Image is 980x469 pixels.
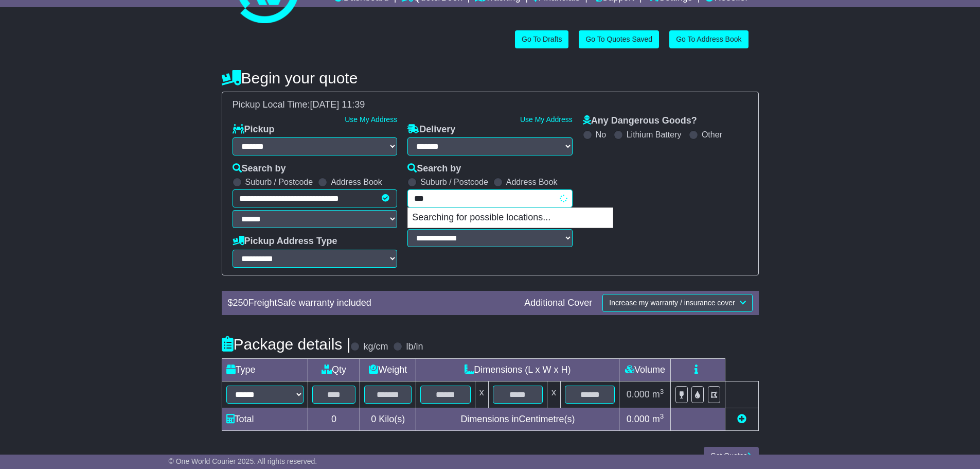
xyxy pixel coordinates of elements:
[737,414,746,424] a: Add new item
[416,358,619,381] td: Dimensions (L x W x H)
[227,99,753,111] div: Pickup Local Time:
[660,412,664,420] sup: 3
[652,414,664,424] span: m
[360,408,416,430] td: Kilo(s)
[406,341,423,353] label: lb/in
[363,341,388,353] label: kg/cm
[602,294,752,312] button: Increase my warranty / insurance cover
[233,124,275,135] label: Pickup
[331,177,382,187] label: Address Book
[579,30,659,48] a: Go To Quotes Saved
[583,115,697,127] label: Any Dangerous Goods?
[407,124,455,135] label: Delivery
[652,389,664,399] span: m
[547,381,561,408] td: x
[222,336,351,353] h4: Package details |
[702,130,722,140] label: Other
[308,358,360,381] td: Qty
[596,130,606,140] label: No
[660,388,664,395] sup: 3
[420,177,488,187] label: Suburb / Postcode
[619,358,671,381] td: Volume
[169,457,317,465] span: © One World Courier 2025. All rights reserved.
[609,299,735,307] span: Increase my warranty / insurance cover
[222,358,308,381] td: Type
[704,447,759,465] button: Get Quotes
[520,115,573,124] a: Use My Address
[222,70,759,86] h4: Begin your quote
[669,30,748,48] a: Go To Address Book
[519,298,597,309] div: Additional Cover
[407,163,461,175] label: Search by
[310,99,365,110] span: [DATE] 11:39
[345,115,397,124] a: Use My Address
[360,358,416,381] td: Weight
[233,163,286,175] label: Search by
[506,177,558,187] label: Address Book
[308,408,360,430] td: 0
[223,298,520,309] div: $ FreightSafe warranty included
[233,298,248,308] span: 250
[233,236,337,247] label: Pickup Address Type
[627,389,650,399] span: 0.000
[627,414,650,424] span: 0.000
[245,177,313,187] label: Suburb / Postcode
[515,30,568,48] a: Go To Drafts
[222,408,308,430] td: Total
[408,208,613,228] p: Searching for possible locations...
[627,130,682,140] label: Lithium Battery
[416,408,619,430] td: Dimensions in Centimetre(s)
[475,381,488,408] td: x
[371,414,376,424] span: 0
